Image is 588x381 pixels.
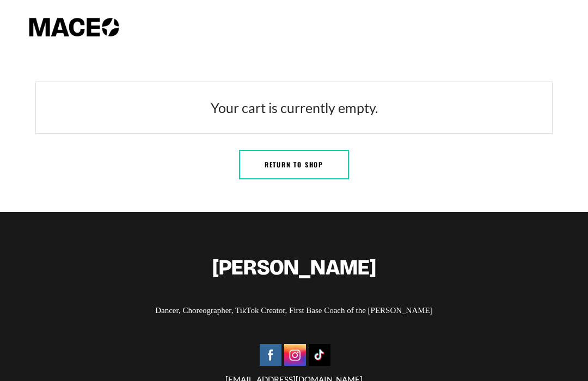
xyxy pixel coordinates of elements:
[22,255,566,279] h2: [PERSON_NAME]
[284,344,306,366] img: Instagram
[260,344,281,366] img: Facebook
[22,304,566,317] p: Dancer, Choreographer, TikTok Creator, First Base Coach of the [PERSON_NAME]
[309,344,330,366] img: Tiktok
[239,150,349,179] a: Return to shop
[35,82,553,134] div: Your cart is currently empty.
